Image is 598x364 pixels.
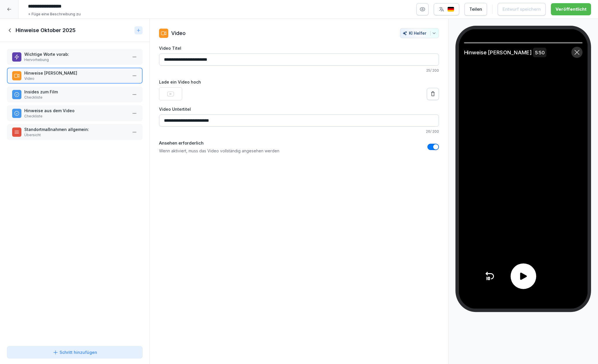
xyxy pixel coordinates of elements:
[7,124,143,140] div: Standortmaßnahmen allgemein:Übersicht
[24,95,128,100] p: Checkliste
[159,140,279,147] label: Ansehen erforderlich
[551,3,591,15] button: Veröffentlicht
[159,68,439,73] p: 25 / 200
[24,57,128,62] p: Hervorhebung
[159,129,439,134] p: 26 / 200
[28,11,81,17] p: + Füge eine Beschreibung zu
[7,105,143,121] div: Hinweise aus dem VideoCheckliste
[159,45,439,51] label: Video Titel
[7,86,143,102] div: Insides zum FilmCheckliste
[24,126,128,132] p: Standortmaßnahmen allgemein:
[24,89,128,95] p: Insides zum Film
[7,346,143,359] button: Schritt hinzufügen
[464,3,487,16] button: Teilen
[469,6,482,12] div: Teilen
[555,6,586,12] div: Veröffentlicht
[24,51,128,57] p: Wichtige Worte vorab:
[159,106,439,112] label: Video Untertitel
[400,28,439,38] button: KI Helfer
[24,114,128,119] p: Checkliste
[503,6,541,12] div: Entwurf speichern
[159,148,279,154] p: Wenn aktiviert, muss das Video vollständig angesehen werden
[159,79,439,85] label: Lade ein Video hoch
[24,70,128,76] p: Hinweise [PERSON_NAME]
[24,108,128,114] p: Hinweise aus dem Video
[24,76,128,81] p: Video
[498,3,546,16] button: Entwurf speichern
[464,48,547,57] p: Hinweise [PERSON_NAME]
[7,49,143,65] div: Wichtige Worte vorab:Hervorhebung
[53,349,97,355] div: Schritt hinzufügen
[7,68,143,84] div: Hinweise [PERSON_NAME]Video
[16,27,75,34] h1: Hinweise Oktober 2025
[171,29,186,37] p: Video
[24,132,128,138] p: Übersicht
[533,48,547,57] span: 5:50
[447,7,454,12] img: de.svg
[403,31,436,36] div: KI Helfer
